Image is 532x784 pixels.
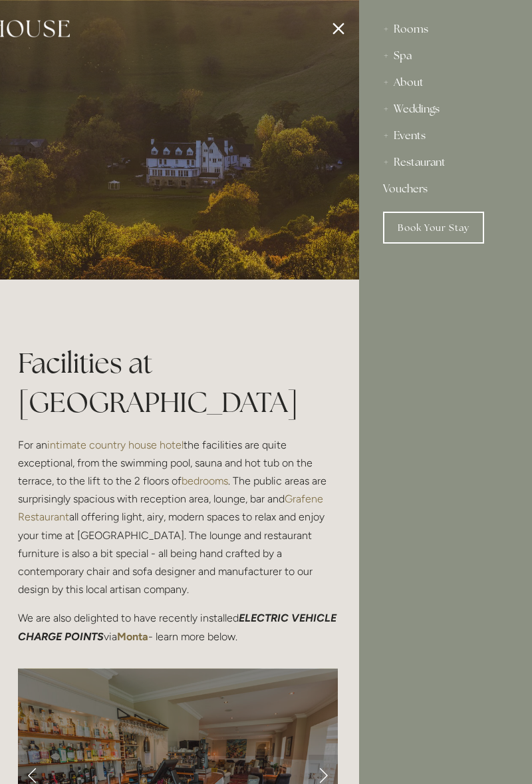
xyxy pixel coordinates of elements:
div: Weddings [383,96,508,122]
a: Book Your Stay [383,212,484,244]
a: Vouchers [383,176,508,202]
div: Restaurant [383,149,508,176]
div: Events [383,122,508,149]
div: Spa [383,43,508,69]
div: About [383,69,508,96]
div: Rooms [383,16,508,43]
